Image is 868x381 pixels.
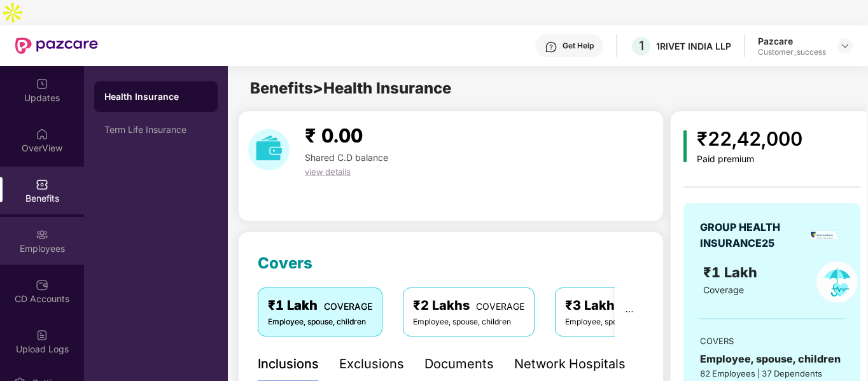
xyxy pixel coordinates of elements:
span: 1 [639,38,644,53]
img: svg+xml;base64,PHN2ZyBpZD0iSGVscC0zMngzMiIgeG1sbnM9Imh0dHA6Ly93d3cudzMub3JnLzIwMDAvc3ZnIiB3aWR0aD... [545,41,557,53]
div: Get Help [563,41,594,51]
img: svg+xml;base64,PHN2ZyBpZD0iRHJvcGRvd24tMzJ4MzIiIHhtbG5zPSJodHRwOi8vd3d3LnczLm9yZy8yMDAwL3N2ZyIgd2... [840,41,850,51]
div: Pazcare [758,35,826,47]
div: 1RIVET INDIA LLP [656,40,731,52]
div: Customer_success [758,47,826,57]
img: New Pazcare Logo [15,38,98,54]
